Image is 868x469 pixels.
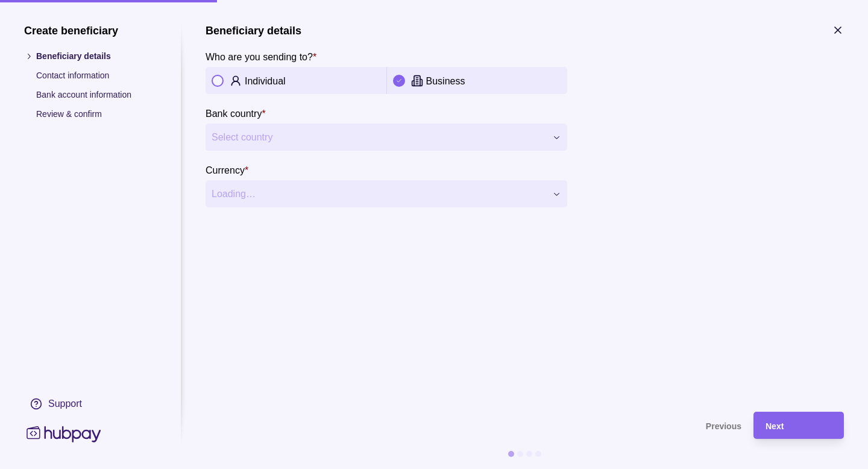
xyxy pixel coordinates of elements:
[36,107,157,121] p: Review & confirm
[206,109,262,119] p: Bank country
[36,49,157,63] p: Beneficiary details
[24,24,157,37] h1: Create beneficiary
[36,69,157,82] p: Contact information
[48,397,82,411] div: Support
[206,24,301,37] h1: Beneficiary details
[206,49,316,64] label: Who are you sending to?
[24,391,157,417] a: Support
[206,165,245,175] p: Currency
[706,421,741,431] span: Previous
[245,76,286,86] p: Individual
[753,412,844,439] button: Next
[766,421,784,431] span: Next
[206,52,313,62] p: Who are you sending to?
[36,88,157,101] p: Bank account information
[206,412,741,439] button: Previous
[206,106,266,121] label: Bank country
[426,76,465,86] p: Business
[206,163,248,177] label: Currency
